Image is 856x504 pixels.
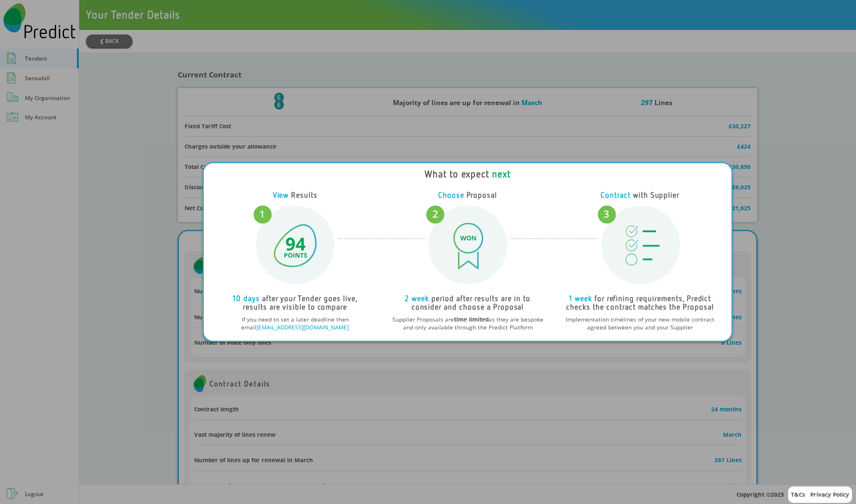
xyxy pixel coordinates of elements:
p: Supplier Proposals are as they are bespoke and only available through the Predict Platform [388,315,547,332]
span: 1 week [569,294,592,303]
div: after your Tender goes live, results are visible to compare [218,294,373,312]
a: Privacy Policy [810,490,849,498]
span: 2 week [405,294,429,303]
a: [EMAIL_ADDRESS][DOMAIN_NAME] [256,323,349,331]
div: Proposal [391,191,545,200]
span: next [492,168,511,180]
a: T&Cs [791,490,805,498]
span: 10 days [233,294,262,303]
div: What to expect [425,168,511,179]
div: Results [218,191,373,200]
p: If you need to set a later deadline then email [216,315,375,332]
span: Contract [601,190,631,199]
p: Implementation timelines of your new mobile contract agreed between you and your Supplier [560,315,720,332]
span: Choose [438,190,464,199]
div: for refining requirements, Predict checks the contract matches the Proposal [563,294,717,312]
div: with Supplier [563,191,717,200]
b: time limited [454,315,489,323]
span: View [273,190,289,199]
div: period after results are in to consider and choose a Proposal [391,294,545,312]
